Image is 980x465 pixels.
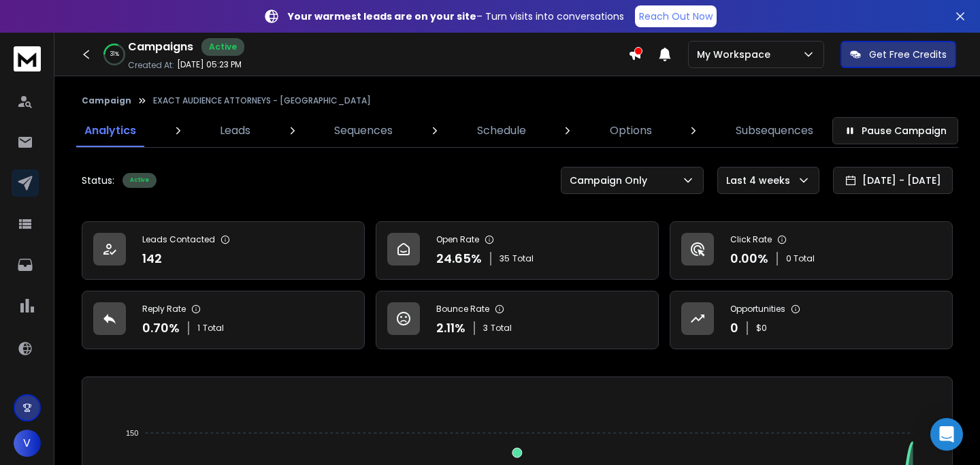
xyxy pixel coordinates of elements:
[832,117,958,144] button: Pause Campaign
[477,123,526,139] p: Schedule
[756,323,767,334] p: $ 0
[14,46,41,71] img: logo
[730,234,772,245] p: Click Rate
[730,249,768,268] p: 0.00 %
[142,234,215,245] p: Leads Contacted
[201,38,244,56] div: Active
[197,323,200,334] span: 1
[610,123,652,139] p: Options
[153,95,371,106] p: EXACT AUDIENCE ATTORNEYS - [GEOGRAPHIC_DATA]
[82,221,365,280] a: Leads Contacted142
[334,123,393,139] p: Sequences
[436,234,479,245] p: Open Rate
[570,174,653,187] p: Campaign Only
[483,323,488,334] span: 3
[142,304,186,315] p: Reply Rate
[122,173,157,188] div: Active
[697,48,776,61] p: My Workspace
[82,174,114,187] p: Status:
[840,41,956,68] button: Get Free Credits
[126,429,138,437] tspan: 150
[639,10,713,23] p: Reach Out Now
[76,114,144,147] a: Analytics
[500,253,510,264] span: 35
[436,319,465,338] p: 2.11 %
[203,323,224,334] span: Total
[930,418,963,451] div: Open Intercom Messenger
[288,10,476,23] strong: Your warmest leads are on your site
[82,291,365,349] a: Reply Rate0.70%1Total
[14,430,41,457] button: V
[326,114,401,147] a: Sequences
[128,39,193,55] h1: Campaigns
[602,114,660,147] a: Options
[142,319,180,338] p: 0.70 %
[376,291,659,349] a: Bounce Rate2.11%3Total
[869,48,947,61] p: Get Free Credits
[512,253,534,264] span: Total
[212,114,259,147] a: Leads
[730,319,738,338] p: 0
[82,95,131,106] button: Campaign
[786,253,815,264] p: 0 Total
[670,291,953,349] a: Opportunities0$0
[736,123,813,139] p: Subsequences
[728,114,821,147] a: Subsequences
[84,123,136,139] p: Analytics
[670,221,953,280] a: Click Rate0.00%0 Total
[469,114,534,147] a: Schedule
[436,304,489,315] p: Bounce Rate
[220,123,250,139] p: Leads
[491,323,512,334] span: Total
[730,304,785,315] p: Opportunities
[142,249,162,268] p: 142
[436,249,482,268] p: 24.65 %
[635,5,717,27] a: Reach Out Now
[376,221,659,280] a: Open Rate24.65%35Total
[833,167,953,194] button: [DATE] - [DATE]
[177,59,242,70] p: [DATE] 05:23 PM
[128,60,174,71] p: Created At:
[726,174,796,187] p: Last 4 weeks
[110,50,119,59] p: 31 %
[288,10,624,23] p: – Turn visits into conversations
